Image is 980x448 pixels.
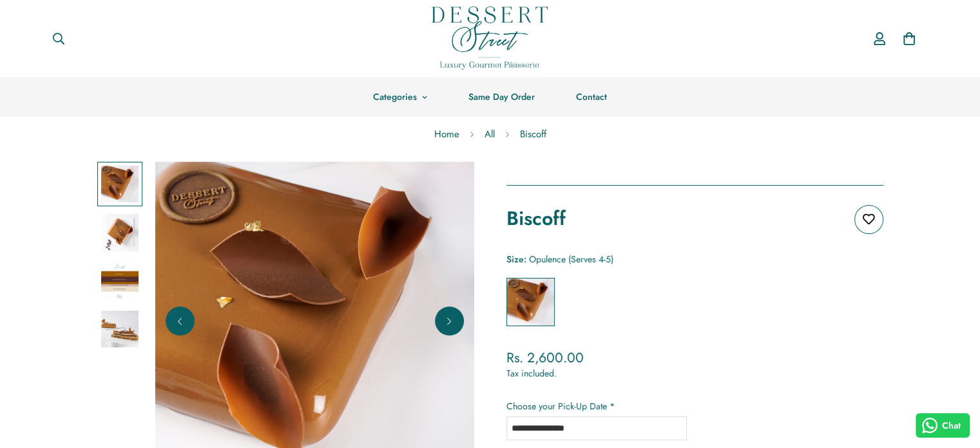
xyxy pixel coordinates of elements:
a: 0 [894,24,924,54]
label: Choose your Pick-Up Date * [506,400,883,413]
a: Categories [352,77,448,117]
a: All [475,117,504,151]
a: Account [865,20,894,57]
button: Next [435,307,464,336]
button: Chat [916,413,970,438]
span: Rs. 2,600.00 [506,348,584,367]
div: Tax included. [506,367,883,380]
a: Same Day Order [448,77,555,117]
button: Search [42,24,75,53]
a: Contact [555,77,628,117]
button: Add to wishlist [854,205,883,234]
span: Chat [942,419,961,433]
label: Opulence (Serves 4-5) [506,278,555,326]
h1: Biscoff [506,205,566,232]
span: Size: [506,253,526,266]
img: Dessert Street [432,6,548,70]
button: Previous [166,307,195,336]
span: Opulence (Serves 4-5) [529,253,613,266]
a: Home [425,117,469,151]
